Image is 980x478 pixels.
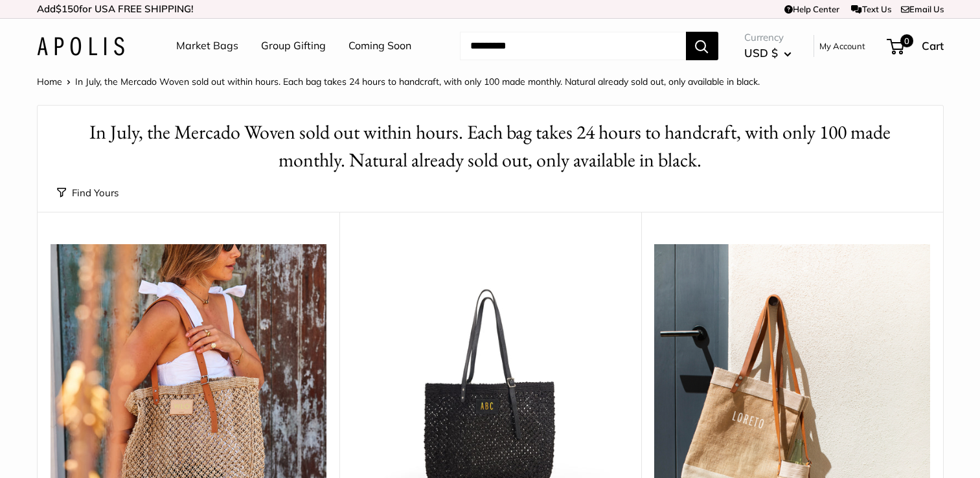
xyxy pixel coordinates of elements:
[75,76,760,87] span: In July, the Mercado Woven sold out within hours. Each bag takes 24 hours to handcraft, with only...
[888,36,944,56] a: 0 Cart
[922,39,944,52] span: Cart
[900,34,913,47] span: 0
[744,46,778,60] span: USD $
[37,37,124,56] img: Apolis
[784,4,839,14] a: Help Center
[744,43,792,63] button: USD $
[744,28,792,47] span: Currency
[57,119,924,174] h1: In July, the Mercado Woven sold out within hours. Each bag takes 24 hours to handcraft, with only...
[819,38,865,54] a: My Account
[56,3,79,15] span: $150
[686,32,718,60] button: Search
[37,76,62,87] a: Home
[348,36,411,56] a: Coming Soon
[460,32,686,60] input: Search...
[901,4,944,14] a: Email Us
[851,4,891,14] a: Text Us
[261,36,326,56] a: Group Gifting
[57,184,119,202] button: Find Yours
[176,36,238,56] a: Market Bags
[37,73,760,90] nav: Breadcrumb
